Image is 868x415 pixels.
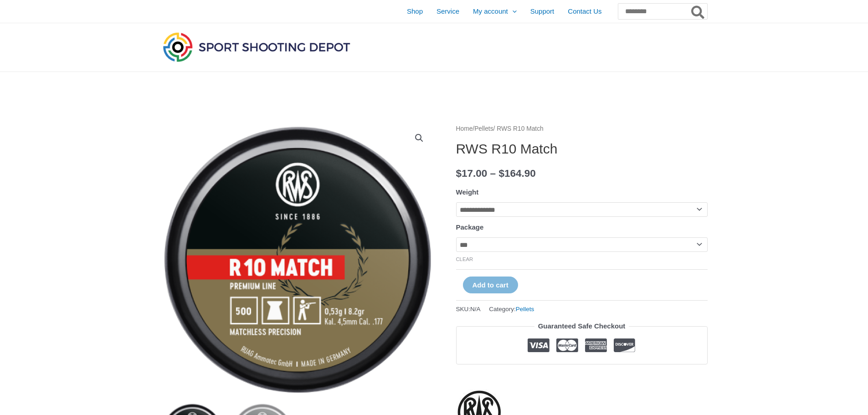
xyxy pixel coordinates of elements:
[456,168,488,179] bdi: 17.00
[470,306,481,313] span: N/A
[474,125,493,132] a: Pellets
[463,277,518,293] button: Add to cart
[489,303,534,315] span: Category:
[516,306,534,313] a: Pellets
[411,130,427,146] a: View full-screen image gallery
[456,141,708,157] h1: RWS R10 Match
[456,256,473,262] a: Clear options
[161,123,434,396] img: RWS R10 Match
[456,123,708,135] nav: Breadcrumb
[534,320,629,333] legend: Guaranteed Safe Checkout
[456,223,484,231] label: Package
[498,168,535,179] bdi: 164.90
[498,168,504,179] span: $
[456,371,708,382] iframe: Customer reviews powered by Trustpilot
[456,125,473,132] a: Home
[456,168,462,179] span: $
[456,303,481,315] span: SKU:
[161,30,352,64] img: Sport Shooting Depot
[490,168,496,179] span: –
[689,4,707,19] button: Search
[456,188,479,196] label: Weight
